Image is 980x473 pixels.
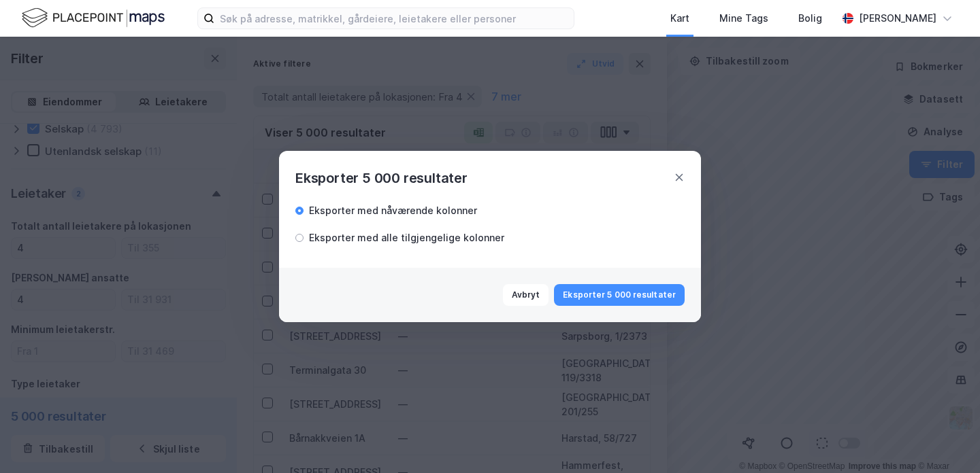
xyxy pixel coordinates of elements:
[22,6,165,30] img: logo.f888ab2527a4732fd821a326f86c7f29.svg
[554,284,685,306] button: Eksporter 5 000 resultater
[295,167,468,189] div: Eksporter 5 000 resultater
[309,230,504,246] div: Eksporter med alle tilgjengelige kolonner
[798,10,822,27] div: Bolig
[859,10,936,27] div: [PERSON_NAME]
[309,203,477,219] div: Eksporter med nåværende kolonner
[503,284,549,306] button: Avbryt
[719,10,768,27] div: Mine Tags
[214,8,574,29] input: Søk på adresse, matrikkel, gårdeiere, leietakere eller personer
[670,10,689,27] div: Kart
[912,408,980,473] iframe: Chat Widget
